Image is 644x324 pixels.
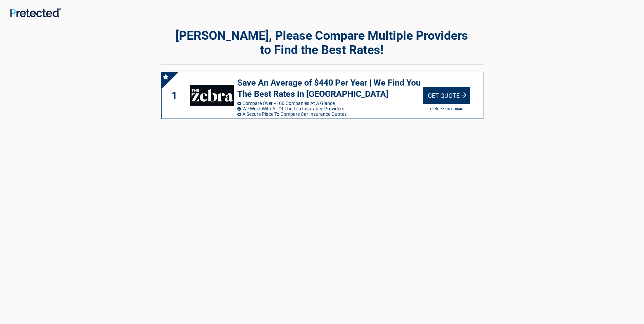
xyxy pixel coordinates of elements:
[423,107,470,111] h2: Click For FREE Quote
[237,77,423,100] h3: Save An Average of $440 Per Year | We Find You The Best Rates in [GEOGRAPHIC_DATA]
[237,101,423,106] li: Compare Over +100 Companies At A Glance
[237,106,423,111] li: We Work With All Of The Top Insurance Providers
[190,85,234,106] img: thezebra's logo
[161,29,483,57] h2: [PERSON_NAME], Please Compare Multiple Providers to Find the Best Rates!
[168,88,185,103] div: 1
[423,87,470,104] div: Get Quote
[237,111,423,117] li: A Secure Place To Compare Car Insurance Quotes
[10,8,61,17] img: Main Logo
